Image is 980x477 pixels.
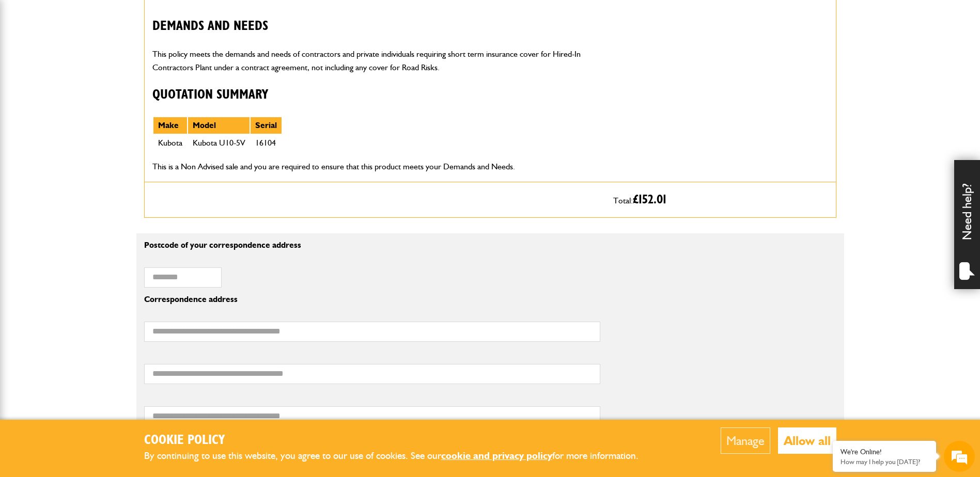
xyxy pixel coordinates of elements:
[144,448,656,464] p: By continuing to use this website, you agree to our use of cookies. See our for more information.
[152,47,598,74] p: This policy meets the demands and needs of contractors and private individuals requiring short te...
[441,450,552,462] a: cookie and privacy policy
[841,448,928,456] div: We're Online!
[153,117,188,134] th: Make
[188,134,250,152] td: Kubota U10-5V
[633,194,666,206] span: £
[778,427,836,454] button: Allow all
[144,433,656,449] h2: Cookie Policy
[188,117,250,134] th: Model
[721,427,770,454] button: Manage
[613,190,828,210] p: Total:
[152,19,598,35] h3: Demands and needs
[152,160,598,173] p: This is a Non Advised sale and you are required to ensure that this product meets your Demands an...
[144,241,600,249] p: Postcode of your correspondence address
[153,134,188,152] td: Kubota
[639,194,666,206] span: 152.01
[144,295,600,304] p: Correspondence address
[954,160,980,289] div: Need help?
[250,117,282,134] th: Serial
[250,134,282,152] td: 16104
[152,87,598,103] h3: Quotation Summary
[841,458,928,466] p: How may I help you today?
